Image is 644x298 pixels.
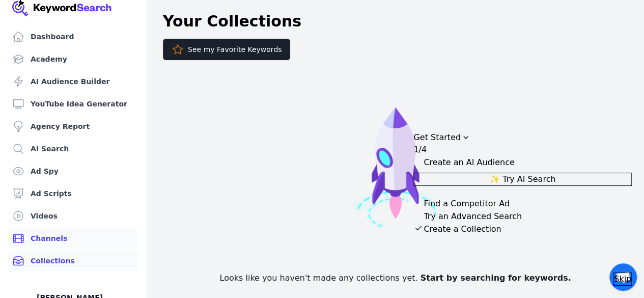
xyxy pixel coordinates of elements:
[8,161,138,181] a: Ad Spy
[413,173,632,186] button: ✨ Try AI Search
[424,210,522,223] div: Try an Advanced Search
[8,49,138,69] a: Academy
[8,228,138,249] a: Channels
[8,183,138,204] a: Ad Scripts
[424,198,510,210] div: Find a Competitor Ad
[8,251,138,271] a: Collections
[413,131,461,144] div: Get Started
[413,131,632,144] div: Drag to move checklist
[424,223,501,235] div: Create a Collection
[490,173,555,185] span: ✨ Try AI Search
[413,198,632,210] button: Expand Checklist
[8,139,138,159] a: AI Search
[8,94,138,114] a: YouTube Idea Generator
[614,273,631,285] span: Skip
[8,26,138,47] a: Dashboard
[163,39,290,60] button: See my Favorite Keywords
[413,144,427,156] div: 1/4
[8,71,138,92] a: AI Audience Builder
[413,210,632,223] button: Expand Checklist
[413,131,632,156] button: Collapse Checklist
[220,272,571,284] p: Looks like you haven't made any collections yet.
[424,156,514,169] div: Create an AI Audience
[413,156,632,169] button: Collapse Checklist
[8,206,138,226] a: Videos
[413,131,632,286] div: Get Started
[163,12,301,31] h1: Your Collections
[613,273,632,286] button: Skip
[8,116,138,137] a: Agency Report
[413,223,632,235] button: Expand Checklist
